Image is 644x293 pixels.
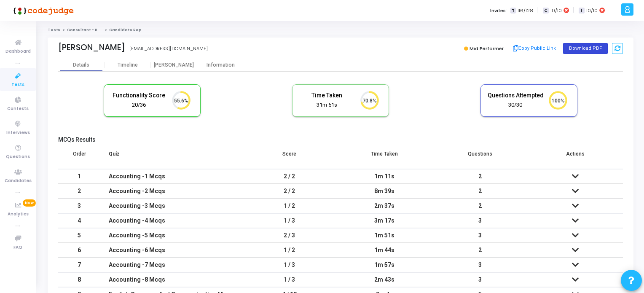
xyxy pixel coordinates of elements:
[563,43,608,54] button: Download PDF
[58,169,100,184] td: 1
[67,27,116,32] a: Consultant - Reporting
[109,199,233,213] div: Accounting -3 Mcqs
[528,145,623,169] th: Actions
[345,184,424,198] div: 8m 39s
[579,8,584,14] span: I
[510,8,516,14] span: T
[432,272,528,287] td: 3
[151,62,197,68] div: [PERSON_NAME]
[48,27,60,32] a: Tests
[109,184,233,198] div: Accounting -2 Mcqs
[550,7,562,14] span: 10/10
[58,136,623,143] h5: MCQs Results
[299,101,355,109] div: 31m 51s
[345,243,424,257] div: 1m 44s
[110,101,167,109] div: 20/36
[241,184,337,199] td: 2 / 2
[6,153,30,161] span: Questions
[432,169,528,184] td: 2
[241,228,337,243] td: 2 / 3
[58,243,100,258] td: 6
[58,199,100,213] td: 3
[299,92,355,99] h5: Time Taken
[48,27,633,33] nav: breadcrumb
[432,199,528,213] td: 2
[109,228,233,242] div: Accounting -5 Mcqs
[432,243,528,258] td: 2
[11,2,74,19] img: logo
[241,213,337,228] td: 1 / 3
[241,199,337,213] td: 1 / 2
[337,145,432,169] th: Time Taken
[100,145,241,169] th: Quiz
[432,213,528,228] td: 3
[118,62,138,68] div: Timeline
[241,145,337,169] th: Score
[432,145,528,169] th: Questions
[432,258,528,272] td: 3
[345,228,424,242] div: 1m 51s
[345,169,424,183] div: 1m 11s
[11,81,24,89] span: Tests
[109,214,233,228] div: Accounting -4 Mcqs
[586,7,598,14] span: 10/10
[110,92,167,99] h5: Functionality Score
[109,273,233,287] div: Accounting -8 Mcqs
[241,169,337,184] td: 2 / 2
[5,177,32,185] span: Candidates
[432,184,528,199] td: 2
[197,62,244,68] div: Information
[109,243,233,257] div: Accounting -6 Mcqs
[58,145,100,169] th: Order
[518,7,533,14] span: 116/128
[6,129,30,137] span: Interviews
[58,272,100,287] td: 8
[8,211,29,218] span: Analytics
[573,6,574,15] span: |
[510,42,559,55] button: Copy Public Link
[13,244,22,251] span: FAQ
[241,243,337,258] td: 1 / 2
[109,27,148,32] span: Candidate Report
[345,199,424,213] div: 2m 37s
[241,272,337,287] td: 1 / 3
[109,258,233,272] div: Accounting -7 Mcqs
[345,214,424,228] div: 3m 17s
[487,92,544,99] h5: Questions Attempted
[432,228,528,243] td: 3
[241,258,337,272] td: 1 / 3
[345,273,424,287] div: 2m 43s
[470,45,504,52] span: Mid Performer
[58,184,100,199] td: 2
[537,6,539,15] span: |
[58,258,100,272] td: 7
[58,228,100,243] td: 5
[345,258,424,272] div: 1m 57s
[129,45,208,52] div: [EMAIL_ADDRESS][DOMAIN_NAME]
[490,7,507,14] label: Invites:
[58,213,100,228] td: 4
[23,199,36,207] span: New
[5,48,31,55] span: Dashboard
[58,43,125,52] div: [PERSON_NAME]
[73,62,89,68] div: Details
[109,169,233,183] div: Accounting -1 Mcqs
[487,101,544,109] div: 30/30
[543,8,548,14] span: C
[7,105,29,113] span: Contests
